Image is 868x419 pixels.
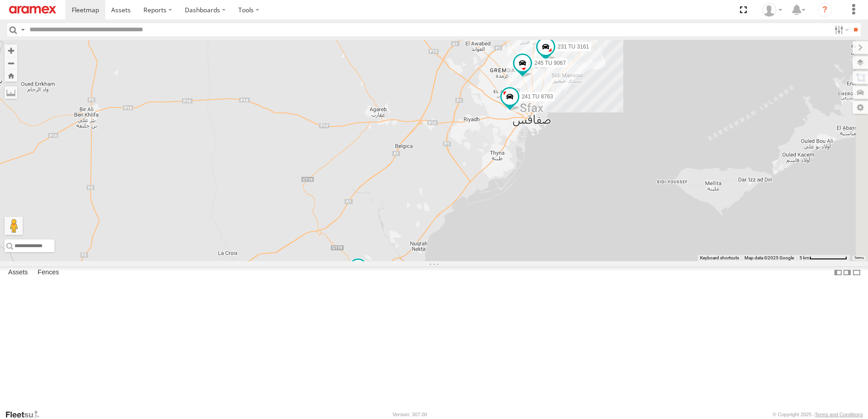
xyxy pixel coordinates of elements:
a: Terms and Conditions [815,412,863,417]
i: ? [818,3,832,17]
a: Terms (opens in new tab) [854,256,864,260]
label: Map Settings [853,101,868,114]
button: Zoom Home [5,69,17,82]
span: 5 km [799,255,809,260]
label: Search Query [19,23,26,36]
a: Visit our Website [5,410,47,419]
button: Drag Pegman onto the map to open Street View [5,217,23,235]
button: Keyboard shortcuts [700,255,739,261]
button: Zoom out [5,57,17,69]
div: Version: 307.00 [393,412,427,417]
label: Assets [4,266,32,279]
div: © Copyright 2025 - [773,412,863,417]
label: Measure [5,86,17,99]
label: Dock Summary Table to the Left [833,266,843,279]
button: Zoom in [5,44,17,57]
span: Map data ©2025 Google [745,255,794,260]
span: 241 TU 8763 [522,94,553,100]
img: aramex-logo.svg [9,6,56,14]
span: 245 TU 9067 [534,60,566,66]
span: 231 TU 3161 [557,44,589,50]
label: Hide Summary Table [852,266,861,279]
label: Dock Summary Table to the Right [843,266,852,279]
div: Montassar Cheffi [759,3,785,17]
label: Fences [33,266,64,279]
button: Map Scale: 5 km per 79 pixels [797,255,850,261]
label: Search Filter Options [831,23,850,36]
